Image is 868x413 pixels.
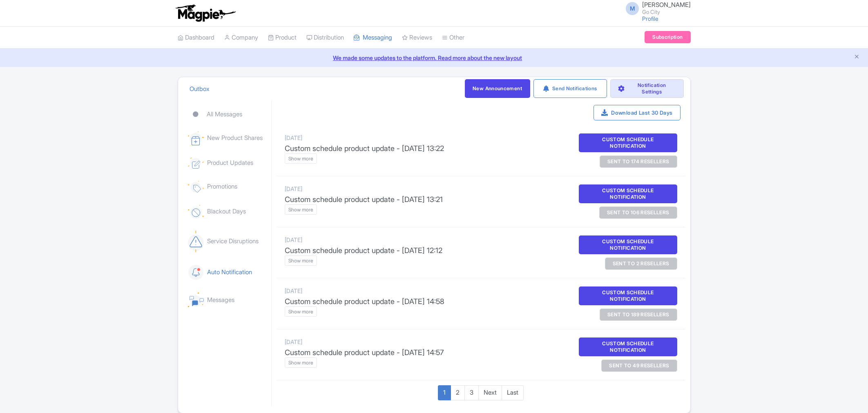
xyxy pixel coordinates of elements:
img: logo-ab69f6fb50320c5b225c76a69d11143b.png [174,4,237,22]
button: Close announcement [854,53,860,62]
div: sent to 49 resellers [601,360,677,372]
a: All Messages [188,103,268,126]
div: Custom schedule notification [579,235,677,254]
span: M [626,2,639,15]
div: sent to 189 resellers [600,309,677,321]
div: sent to 106 resellers [599,206,677,219]
small: Go City [642,9,691,15]
p: Last [502,385,524,400]
p: Custom schedule product update - [DATE] 14:58 [285,296,579,307]
button: Download Last 30 Days [594,105,681,120]
span: [DATE] [285,185,302,192]
a: Dashboard [178,27,214,49]
btn: Show more [285,153,317,164]
span: [DATE] [285,287,302,294]
btn: Show more [285,306,317,317]
img: icon-new-promotion-passive-97cfc8a2a1699b87f57f1e372f5c4344.svg [188,181,204,193]
img: icon-share-products-passive-586cf1afebc7ee56cd27c2962df33887.svg [188,131,204,145]
p: 3 [464,385,479,400]
a: Promotions [188,174,268,199]
div: Custom schedule notification [579,286,677,305]
a: Outbox [190,78,210,100]
a: Profile [642,15,658,22]
btn: Show more [285,204,317,215]
a: Blackout Days [188,198,268,225]
p: Custom schedule product update - [DATE] 13:21 [285,194,579,205]
a: Product [268,27,297,49]
div: Custom schedule notification [579,184,677,203]
img: icon-blocked-days-passive-0febe7090a5175195feee36c38de928a.svg [188,205,204,218]
a: Send Notifications [533,79,607,98]
a: New Announcement [465,79,530,98]
a: Other [442,27,464,49]
a: New Product Shares [188,125,268,152]
a: Notification Settings [610,79,684,98]
a: M [PERSON_NAME] Go City [621,2,691,15]
a: Product Updates [188,151,268,175]
img: icon-auto-notification-passive-90f0fc5d3ac5efac254e4ceb20dbff71.svg [188,264,204,280]
div: sent to 174 resellers [600,155,677,168]
p: Custom schedule product update - [DATE] 13:22 [285,143,579,154]
a: Reviews [402,27,432,49]
div: Custom schedule notification [579,133,677,152]
p: Custom schedule product update - [DATE] 14:57 [285,347,579,358]
a: We made some updates to the platform. Read more about the new layout [5,53,863,62]
p: 2 [451,385,465,400]
img: icon-general-message-passive-dced38b8be14f6433371365708243c1d.svg [188,293,204,307]
a: Messaging [354,27,392,49]
a: Auto Notification [188,258,268,287]
a: Distribution [306,27,344,49]
p: 1 [438,385,451,400]
p: Next [478,385,502,400]
span: [DATE] [285,338,302,345]
a: Service Disruptions [188,224,268,258]
span: [DATE] [285,134,302,141]
span: [PERSON_NAME] [642,1,691,9]
img: icon-product-update-passive-d8b36680673ce2f1c1093c6d3d9e0655.svg [188,158,204,169]
a: Messages [188,286,268,314]
btn: Show more [285,255,317,266]
img: icon-service-disruption-passive-d53cc9fb2ac501153ed424a81dd5f4a8.svg [188,231,204,252]
div: Custom schedule notification [579,338,677,356]
a: Company [224,27,258,49]
div: sent to 2 resellers [605,258,677,270]
a: Subscription [645,31,690,43]
span: [DATE] [285,236,302,243]
p: Custom schedule product update - [DATE] 12:12 [285,245,579,256]
btn: Show more [285,357,317,368]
